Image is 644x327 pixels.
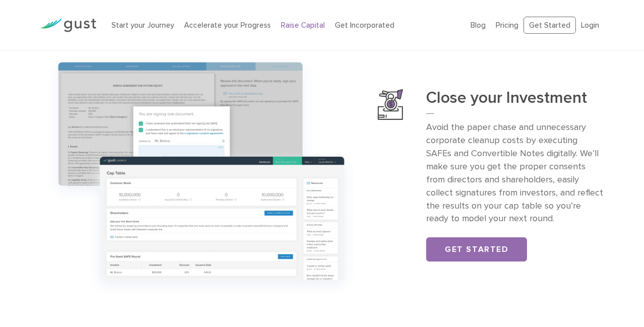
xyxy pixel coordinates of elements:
h3: Close your Investment [426,89,604,114]
a: Raise Capital [281,21,325,30]
img: Group 1148 [40,48,363,303]
a: Start your Journey [111,21,174,30]
a: Get Incorporated [335,21,394,30]
img: Close Your Investment [378,89,403,120]
a: Get Started [426,237,527,261]
a: Accelerate your Progress [184,21,271,30]
p: Avoid the paper chase and unnecessary corporate cleanup costs by executing SAFEs and Convertible ... [426,121,604,225]
a: Pricing [496,21,518,30]
a: Get Started [523,17,576,34]
a: Blog [471,21,486,30]
img: Gust Logo [40,19,96,32]
a: Login [581,21,599,30]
